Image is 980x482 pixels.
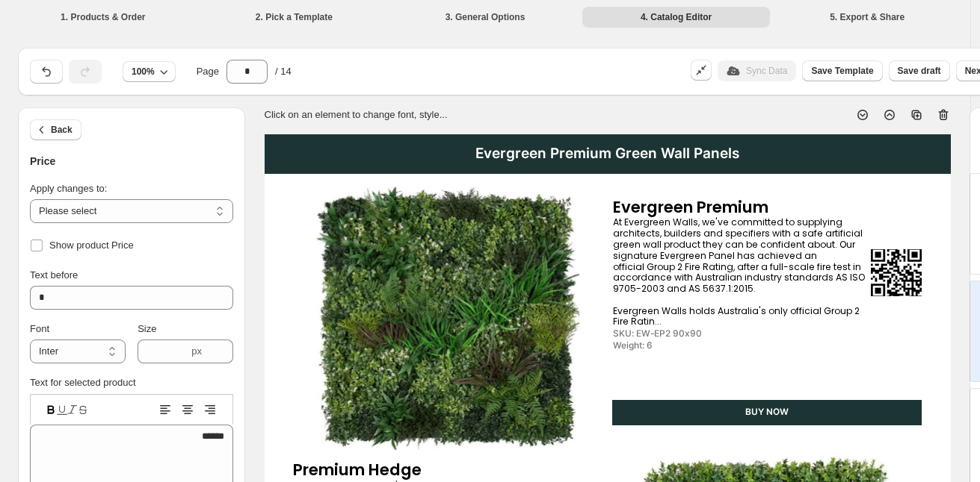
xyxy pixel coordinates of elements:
button: 100% [123,61,176,82]
span: Page [197,64,219,79]
span: Save Template [811,65,873,77]
span: Save draft [898,65,941,77]
span: px [191,345,202,357]
span: Back [51,124,73,136]
div: Weight: 6 [613,340,798,351]
div: Evergreen Premium Green Wall Panels [265,134,951,174]
span: Font [30,323,49,334]
div: Premium Hedge [293,460,603,480]
span: Apply changes to: [30,183,107,194]
button: Save draft [889,60,950,81]
span: Show product Price [49,240,134,251]
span: Price [30,155,55,167]
img: qrcode [871,249,922,295]
div: BUY NOW [612,400,922,425]
button: Save Template [802,60,882,81]
button: Back [30,119,81,140]
span: 100% [132,66,155,78]
p: Click on an element to change font, style... [265,107,448,122]
img: primaryImage [293,187,603,449]
span: Text before [30,269,78,281]
span: / 14 [275,64,292,79]
label: Text for selected product [30,377,136,388]
div: SKU: EW-EP2 90x90 [613,328,798,339]
div: Evergreen Premium [613,198,922,217]
span: Size [138,323,156,334]
div: At Evergreen Walls, we've committed to supplying architects, builders and specifiers with a safe ... [613,217,869,328]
